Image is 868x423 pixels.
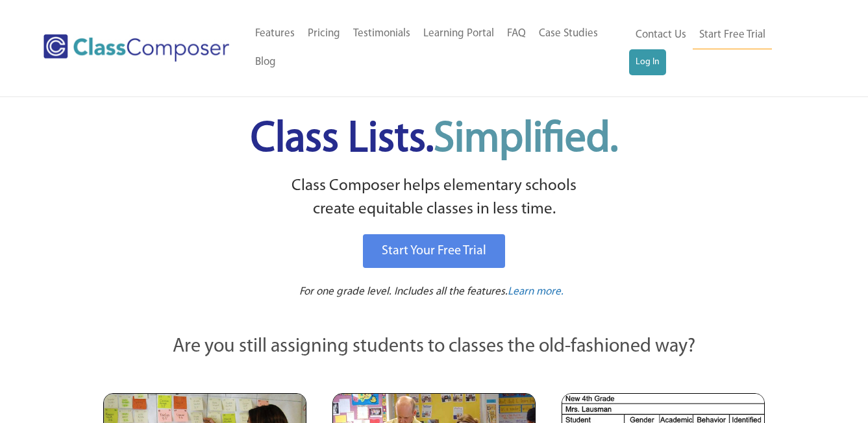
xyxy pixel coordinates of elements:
a: FAQ [501,19,532,48]
nav: Header Menu [249,19,630,77]
a: Log In [629,49,666,75]
a: Blog [249,48,282,77]
a: Pricing [301,19,347,48]
span: Simplified. [434,119,618,161]
nav: Header Menu [629,21,815,75]
p: Class Composer helps elementary schools create equitable classes in less time. [101,175,767,222]
a: Features [249,19,301,48]
a: Start Free Trial [693,21,772,50]
p: Are you still assigning students to classes the old-fashioned way? [103,333,765,361]
img: Class Composer [43,34,229,62]
span: For one grade level. Includes all the features. [299,286,508,297]
a: Case Studies [532,19,604,48]
a: Learn more. [508,284,564,300]
a: Contact Us [629,21,693,49]
span: Class Lists. [251,119,618,161]
span: Learn more. [508,286,564,297]
span: Start Your Free Trial [382,245,486,258]
a: Learning Portal [417,19,501,48]
a: Testimonials [347,19,417,48]
a: Start Your Free Trial [363,234,505,268]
